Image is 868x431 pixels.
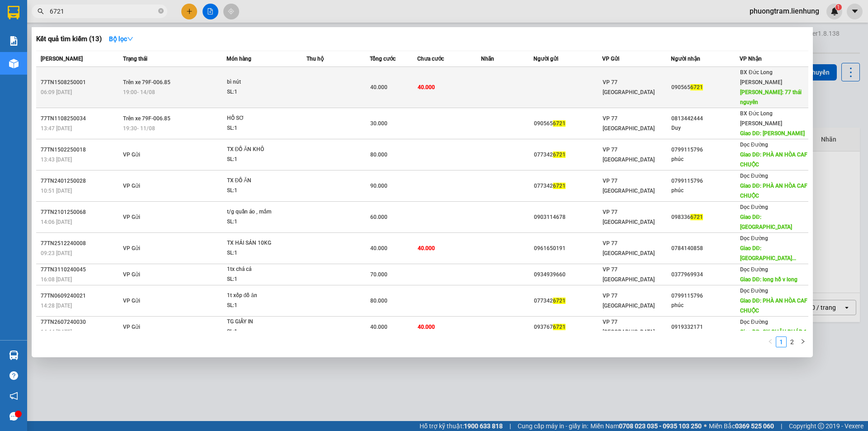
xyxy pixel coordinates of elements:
div: 77TN0609240021 [41,291,120,301]
span: down [127,36,133,42]
span: 10:51 [DATE] [41,188,72,194]
div: HỒ SƠ [227,114,295,123]
div: 093767 [534,322,602,332]
span: 40.000 [418,84,435,90]
strong: Bộ lọc [109,35,133,43]
span: Người gửi [533,56,558,62]
div: phúc [671,301,739,310]
div: 0799115796 [671,291,739,301]
div: 077342 [534,181,602,191]
li: 2 [787,336,797,347]
div: TX ĐỒ ĂN KHÔ [227,145,295,155]
div: SL: 1 [227,301,295,311]
span: VP 77 [GEOGRAPHIC_DATA] [603,240,655,256]
li: Previous Page [765,336,776,347]
span: 40.000 [370,324,387,330]
div: phúc [671,186,739,195]
span: Dọc Đường [740,288,768,294]
span: 70.000 [370,271,387,278]
span: Giao DĐ: [GEOGRAPHIC_DATA]... [740,245,796,261]
span: 6721 [553,324,566,330]
span: VP 77 [GEOGRAPHIC_DATA] [603,178,655,194]
span: search [38,8,44,14]
span: Dọc Đường [740,319,768,325]
span: Thu hộ [307,56,324,62]
span: 13:43 [DATE] [41,156,72,163]
span: 40.000 [418,245,435,251]
span: VP Gửi [123,245,140,251]
li: 1 [776,336,787,347]
span: Dọc Đường [740,235,768,242]
span: Dọc Đường [740,266,768,273]
div: 77TN1502250018 [41,145,120,155]
span: Giao DĐ: [GEOGRAPHIC_DATA] [740,214,792,230]
span: 14:28 [DATE] [41,303,72,309]
div: 0813442444 [671,114,739,123]
div: bì nút [227,77,295,87]
li: Next Page [797,336,808,347]
span: 14:06 [DATE] [41,219,72,225]
span: 13:47 [DATE] [41,125,72,132]
span: BX Đức Long [PERSON_NAME] [740,110,782,127]
div: 77TN1108250034 [41,114,120,123]
div: 77TN2512240008 [41,239,120,248]
div: 77TN2101250068 [41,208,120,217]
span: VP Gửi [123,324,140,330]
span: VP Gửi [123,214,140,220]
span: close-circle [158,8,164,14]
div: 090565 [671,83,739,92]
div: SL: 1 [227,275,295,284]
div: SL: 1 [227,248,295,258]
div: 0934939660 [534,270,602,279]
span: [PERSON_NAME]: 77 thái nguyên [740,89,802,105]
div: 0377969934 [671,270,739,279]
span: right [800,339,806,344]
span: VP Gửi [123,298,140,304]
span: close-circle [158,7,164,16]
h3: Kết quả tìm kiếm ( 13 ) [36,34,102,44]
span: 09:23 [DATE] [41,250,72,256]
span: Món hàng [226,56,251,62]
span: Dọc Đường [740,173,768,179]
span: 6721 [690,84,703,90]
div: 0903114678 [534,213,602,222]
span: Người nhận [671,56,700,62]
div: 090565 [534,119,602,128]
span: VP Nhận [740,56,762,62]
span: VP 77 [GEOGRAPHIC_DATA] [603,293,655,309]
span: Dọc Đường [740,204,768,210]
div: SL: 1 [227,87,295,97]
span: 16:08 [DATE] [41,276,72,283]
span: Chưa cước [417,56,444,62]
div: TX ĐỒ ĂN [227,176,295,186]
span: 6721 [553,183,566,189]
span: left [768,339,773,344]
span: 06:09 [DATE] [41,89,72,95]
span: 40.000 [370,84,387,90]
span: 90.000 [370,183,387,189]
span: notification [9,392,18,400]
div: 077342 [534,296,602,306]
div: phúc [671,155,739,164]
span: Giao DĐ: [PERSON_NAME] [740,130,805,137]
div: 77TN1508250001 [41,78,120,87]
span: question-circle [9,371,18,380]
div: TG GIẤY IN [227,317,295,327]
a: 1 [776,337,786,347]
span: VP 77 [GEOGRAPHIC_DATA] [603,115,655,132]
div: SL: 1 [227,186,295,196]
span: message [9,412,18,421]
span: Giao DĐ: PHÀ AN HÒA CAF CHUỘC [740,298,807,314]
div: 098336 [671,213,739,222]
div: t/g quần áo , mắm [227,207,295,217]
div: 77TN2607240030 [41,317,120,327]
span: VP Gửi [602,56,619,62]
span: VP 77 [GEOGRAPHIC_DATA] [603,209,655,225]
img: solution-icon [9,36,19,46]
span: [PERSON_NAME] [41,56,83,62]
span: Trên xe 79F-006.85 [123,115,170,122]
span: BX Đức Long [PERSON_NAME] [740,69,782,85]
div: TX HẢI SẢN 10KG [227,238,295,248]
span: Dọc Đường [740,142,768,148]
span: 80.000 [370,152,387,158]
